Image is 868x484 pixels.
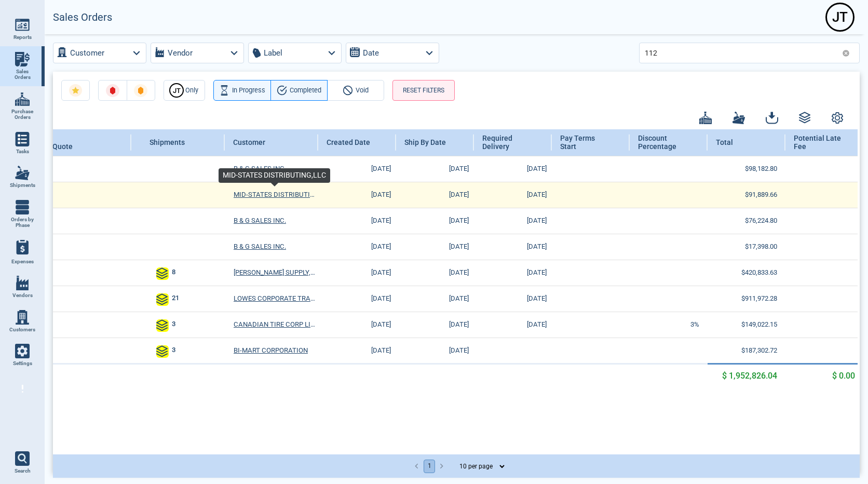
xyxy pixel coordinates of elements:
[8,109,36,120] span: Purchase Orders
[234,294,316,304] a: LOWES CORPORATE TRADE PAYABLES
[356,85,369,96] span: Void
[396,234,474,260] td: [DATE]
[474,260,552,286] td: [DATE]
[8,69,36,80] span: Sales Orders
[741,294,777,302] span: $911,972.28
[234,216,286,226] a: B & G SALES INC.
[318,208,396,234] td: [DATE]
[741,268,777,276] span: $420,833.63
[150,138,185,146] span: Shipments
[741,320,777,328] span: $149,022.15
[172,345,175,358] span: 3
[234,346,308,356] a: BI-MART CORPORATION
[318,312,396,338] td: [DATE]
[424,460,435,473] button: page 1
[722,370,777,382] span: $ 1,952,826.04
[16,149,29,155] span: Tasks
[185,85,198,96] span: Only
[318,156,396,182] td: [DATE]
[396,338,474,364] td: [DATE]
[290,85,321,96] span: Completed
[411,460,448,473] nav: pagination navigation
[474,234,552,260] td: [DATE]
[745,191,777,198] span: $91,889.66
[745,243,777,250] span: $17,398.00
[396,208,474,234] td: [DATE]
[172,319,175,332] span: 3
[168,46,193,60] label: Vendor
[13,34,32,41] span: Reports
[404,138,446,146] span: Ship By Date
[827,4,853,30] div: J T
[234,164,286,174] a: B & G SALES INC.
[745,165,777,172] span: $98,182.80
[363,46,379,60] label: Date
[318,182,396,208] td: [DATE]
[233,138,265,146] span: Customer
[396,312,474,338] td: [DATE]
[11,259,34,265] span: Expenses
[234,242,286,252] a: B & G SALES INC.
[15,166,30,180] img: menu_icon
[638,134,688,151] span: Discount Percentage
[832,370,855,382] span: $ 0.00
[15,310,30,325] img: menu_icon
[164,80,205,101] button: JTOnly
[264,46,282,60] label: Label
[645,45,838,60] input: Search for PO or Sales Order or shipment number, etc.
[172,267,175,280] span: 8
[474,286,552,312] td: [DATE]
[15,276,30,290] img: menu_icon
[232,85,265,96] span: In Progress
[248,43,342,63] button: Label
[318,286,396,312] td: [DATE]
[270,80,328,101] button: Completed
[318,338,396,364] td: [DATE]
[474,208,552,234] td: [DATE]
[15,92,30,106] img: menu_icon
[170,84,183,97] div: J T
[560,134,611,151] span: Pay Terms Start
[9,327,35,333] span: Customers
[396,156,474,182] td: [DATE]
[70,46,104,60] label: Customer
[396,182,474,208] td: [DATE]
[15,132,30,146] img: menu_icon
[234,320,316,330] a: CANADIAN TIRE CORP LIMITED
[53,11,112,23] h2: Sales Orders
[630,312,708,338] td: 3%
[392,80,455,101] button: RESET FILTERS
[15,468,31,474] span: Search
[318,260,396,286] td: [DATE]
[396,286,474,312] td: [DATE]
[234,190,316,200] a: MID-STATES DISTRIBUTING,LLC
[15,344,30,358] img: menu_icon
[327,138,370,146] span: Created Date
[13,360,32,367] span: Settings
[15,200,30,214] img: menu_icon
[474,156,552,182] td: [DATE]
[53,43,146,63] button: Customer
[15,18,30,32] img: menu_icon
[745,217,777,224] span: $76,224.80
[151,43,244,63] button: Vendor
[482,134,533,151] span: Required Delivery
[474,182,552,208] td: [DATE]
[327,80,384,101] button: Void
[741,346,777,354] span: $187,302.72
[234,268,316,278] a: [PERSON_NAME] SUPPLY, INC.
[794,134,844,151] span: Potential Late Fee
[15,52,30,66] img: menu_icon
[346,43,439,63] button: Date
[396,260,474,286] td: [DATE]
[10,182,35,189] span: Shipments
[474,312,552,338] td: [DATE]
[213,80,271,101] button: In Progress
